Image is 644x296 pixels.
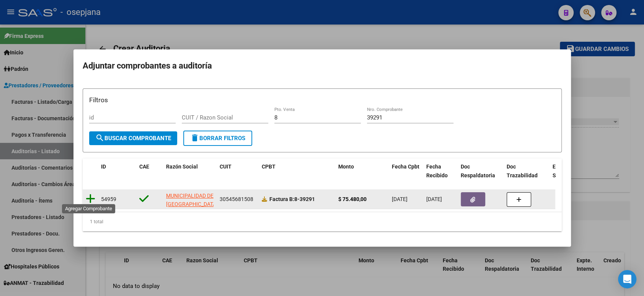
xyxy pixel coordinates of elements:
[338,164,354,170] span: Monto
[423,159,458,184] datatable-header-cell: Fecha Recibido
[83,212,562,231] div: 1 total
[101,196,116,202] span: 54959
[136,159,163,184] datatable-header-cell: CAE
[549,159,592,184] datatable-header-cell: Expediente SUR Asociado
[95,133,104,142] mat-icon: search
[553,164,587,178] span: Expediente SUR Asociado
[98,159,136,184] datatable-header-cell: ID
[190,133,199,142] mat-icon: delete
[461,164,495,178] span: Doc Respaldatoria
[89,131,177,145] button: Buscar Comprobante
[166,193,218,216] span: MUNICIPALIDAD DE [GEOGRAPHIC_DATA][PERSON_NAME]
[190,135,245,142] span: Borrar Filtros
[101,164,106,170] span: ID
[426,164,448,178] span: Fecha Recibido
[166,164,198,170] span: Razón Social
[618,270,636,288] div: Open Intercom Messenger
[426,196,442,202] span: [DATE]
[95,135,171,142] span: Buscar Comprobante
[504,159,549,184] datatable-header-cell: Doc Trazabilidad
[183,131,252,146] button: Borrar Filtros
[259,159,335,184] datatable-header-cell: CPBT
[392,164,419,170] span: Fecha Cpbt
[269,196,294,202] span: Factura B:
[335,159,389,184] datatable-header-cell: Monto
[389,159,423,184] datatable-header-cell: Fecha Cpbt
[83,59,562,73] h2: Adjuntar comprobantes a auditoría
[220,164,232,170] span: CUIT
[217,159,259,184] datatable-header-cell: CUIT
[507,164,538,178] span: Doc Trazabilidad
[262,164,276,170] span: CPBT
[220,196,253,202] span: 30545681508
[89,95,555,105] h3: Filtros
[338,196,367,202] strong: $ 75.480,00
[139,164,149,170] span: CAE
[163,159,217,184] datatable-header-cell: Razón Social
[458,159,504,184] datatable-header-cell: Doc Respaldatoria
[392,196,408,202] span: [DATE]
[269,196,315,202] strong: 8-39291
